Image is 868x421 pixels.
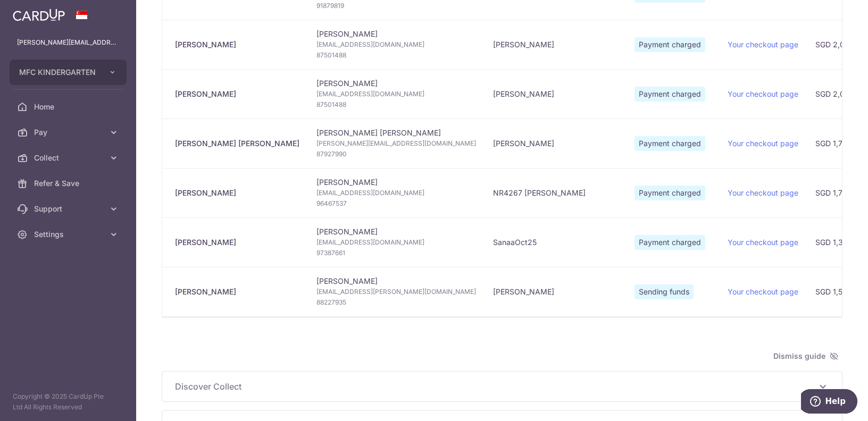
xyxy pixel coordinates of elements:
[485,267,626,316] td: [PERSON_NAME]
[308,168,485,217] td: [PERSON_NAME]
[728,188,798,197] a: Your checkout page
[316,248,476,258] span: 97387661
[316,297,476,308] span: 88227935
[308,69,485,119] td: [PERSON_NAME]
[316,138,476,149] span: [PERSON_NAME][EMAIL_ADDRESS][DOMAIN_NAME]
[316,188,476,198] span: [EMAIL_ADDRESS][DOMAIN_NAME]
[728,139,798,148] a: Your checkout page
[175,89,299,99] div: [PERSON_NAME]
[635,87,705,102] span: Payment charged
[308,217,485,267] td: [PERSON_NAME]
[308,20,485,69] td: [PERSON_NAME]
[24,7,45,17] span: Help
[316,89,476,99] span: [EMAIL_ADDRESS][DOMAIN_NAME]
[175,39,299,50] div: [PERSON_NAME]
[485,69,626,119] td: [PERSON_NAME]
[635,284,694,299] span: Sending funds
[485,217,626,267] td: SanaaOct25
[316,99,476,110] span: 87501488
[728,287,798,296] a: Your checkout page
[316,237,476,248] span: [EMAIL_ADDRESS][DOMAIN_NAME]
[728,40,798,49] a: Your checkout page
[773,350,838,363] span: Dismiss guide
[34,204,104,214] span: Support
[34,229,104,240] span: Settings
[308,119,485,168] td: [PERSON_NAME] [PERSON_NAME]
[175,138,299,149] div: [PERSON_NAME] [PERSON_NAME]
[175,380,829,393] p: Discover Collect
[635,186,705,200] span: Payment charged
[485,168,626,217] td: NR4267 [PERSON_NAME]
[34,127,104,138] span: Pay
[175,188,299,198] div: [PERSON_NAME]
[175,287,299,297] div: [PERSON_NAME]
[13,9,65,21] img: CardUp
[316,39,476,50] span: [EMAIL_ADDRESS][DOMAIN_NAME]
[316,198,476,209] span: 96467537
[316,149,476,159] span: 87927990
[316,1,476,11] span: 91879819
[34,102,104,112] span: Home
[175,380,816,393] span: Discover Collect
[485,119,626,168] td: [PERSON_NAME]
[316,287,476,297] span: [EMAIL_ADDRESS][PERSON_NAME][DOMAIN_NAME]
[635,37,705,52] span: Payment charged
[175,237,299,248] div: [PERSON_NAME]
[485,20,626,69] td: [PERSON_NAME]
[801,389,857,416] iframe: Opens a widget where you can find more information
[635,136,705,151] span: Payment charged
[19,67,98,78] span: MFC KINDERGARTEN
[10,60,127,85] button: MFC KINDERGARTEN
[34,153,104,163] span: Collect
[308,267,485,316] td: [PERSON_NAME]
[17,37,119,48] p: [PERSON_NAME][EMAIL_ADDRESS][DOMAIN_NAME]
[34,178,104,189] span: Refer & Save
[316,50,476,61] span: 87501488
[728,238,798,247] a: Your checkout page
[728,89,798,98] a: Your checkout page
[635,235,705,250] span: Payment charged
